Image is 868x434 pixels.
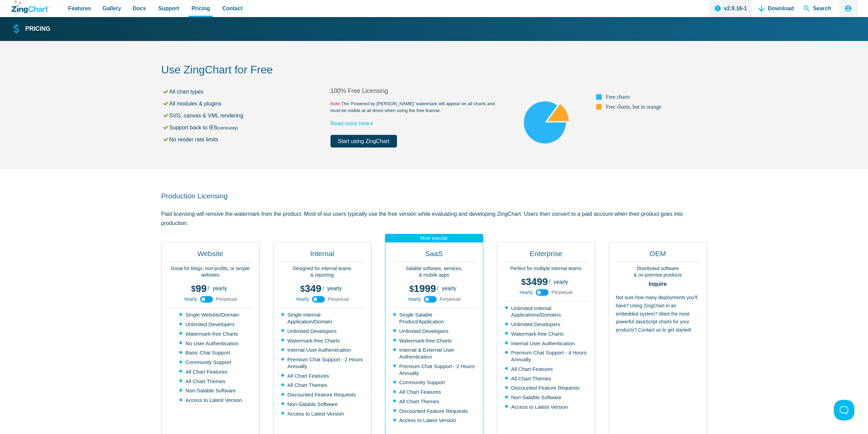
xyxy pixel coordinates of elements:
h2: Production Licensing [161,191,707,200]
li: Discounted Feature Requests [393,408,476,415]
span: 1999 [409,283,436,294]
li: Single Website/Domain [179,311,242,318]
li: No render rate limits [162,135,330,144]
li: Premium Chat Support - 4 Hours Annually [505,349,588,363]
p: Salable software, services, & mobile apps [392,265,476,279]
h2: 100% Free Licensing [330,87,500,95]
a: Start using ZingChart [330,135,397,148]
p: Perfect for multiple internal teams [504,265,588,272]
li: Non-Salable Software [281,401,364,408]
span: / [208,286,209,291]
span: 99 [191,283,207,294]
h2: SaaS [392,249,476,262]
p: Distributed software & on-premise products [616,265,700,279]
li: Unlimited Internal Applications/Domains [505,305,588,319]
li: Access to Latest Version [505,404,588,410]
iframe: Toggle Customer Support [834,400,854,420]
li: Watermark-free Charts [393,337,476,344]
span: Perpetual [328,297,349,302]
li: Watermark-free Charts [505,331,588,337]
p: Paid licensing will remove the watermark from the product. Most of our users typically use the fr... [161,209,707,228]
li: Watermark-free Charts [281,337,364,344]
li: All Chart Themes [393,398,476,405]
li: Non-Salable Software [505,394,588,401]
h2: Use ZingChart for Free [161,63,707,78]
span: 3499 [521,276,548,287]
h2: OEM [616,249,700,262]
li: SVG, canvas & VML rendering [162,111,330,120]
li: Access to Latest Version [281,410,364,417]
strong: Pricing [25,26,50,32]
h2: Enterprise [504,249,588,262]
span: Support [158,4,179,13]
li: Discounted Feature Requests [505,384,588,391]
span: Contact [222,4,243,13]
small: (seriously) [217,125,238,130]
li: Unlimited Developers [281,328,364,335]
span: yearly [554,279,568,285]
span: Features [68,4,91,13]
li: Access to Latest Version [179,397,242,404]
small: The 'Powered by [PERSON_NAME]' watermark will appear on all charts and must be visible at all tim... [330,100,500,114]
a: Read more here [330,121,376,126]
span: Perpetual [551,290,573,295]
span: yearly [327,285,342,291]
p: Great for blogs, non-profits, or simple websites [168,265,252,279]
li: No User Authentication [179,340,242,347]
li: All Chart Features [179,368,242,375]
span: Yearly [407,297,421,302]
p: Designed for internal teams & reporting [280,265,364,279]
a: ZingChart Logo. Click to return to the homepage [12,1,50,13]
li: All Chart Themes [179,378,242,385]
span: Perpetual [440,297,461,302]
span: Note: [330,101,341,106]
li: Unlimited Developers [393,328,476,335]
li: Unlimited Developers [179,321,242,328]
li: Single Salable Product/Application [393,311,476,325]
span: / [322,286,324,291]
strong: Inquire [616,281,700,287]
li: Discounted Feature Requests [281,391,364,398]
span: Pricing [191,4,210,13]
li: Premium Chat Support - 2 Hours Annually [393,363,476,377]
li: All Chart Features [505,366,588,373]
span: / [437,286,438,291]
h2: Website [168,249,252,262]
span: 349 [300,283,321,294]
span: yearly [442,285,456,291]
span: / [549,279,550,285]
span: Yearly [295,297,309,302]
li: All modules & plugins [162,99,330,108]
li: Watermark-free Charts [179,331,242,337]
li: Support back to IE6 [162,123,330,132]
a: Pricing [12,23,50,35]
span: Yearly [183,297,197,302]
li: Internal User Authentication [281,347,364,353]
li: All Chart Themes [505,375,588,382]
span: Docs [133,4,146,13]
li: Access to Latest Version [393,417,476,424]
span: Perpetual [216,297,237,302]
li: All Chart Themes [281,382,364,389]
li: Single Internal Application/Domain [281,311,364,325]
li: All Chart Features [281,373,364,379]
li: Community Support [179,359,242,366]
span: Gallery [103,4,121,13]
li: All Chart Features [393,389,476,395]
span: Yearly [519,290,532,295]
li: Community Support [393,379,476,386]
li: All chart types [162,87,330,96]
li: Unlimited Developers [505,321,588,328]
li: Basic Chat Support [179,349,242,356]
li: Internal User Authentication [505,340,588,347]
li: Non-Salable Software [179,387,242,394]
li: Premium Chat Support - 2 Hours Annually [281,356,364,370]
li: Internal & External User Authentication [393,347,476,360]
span: yearly [212,285,227,291]
h2: Internal [280,249,364,262]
